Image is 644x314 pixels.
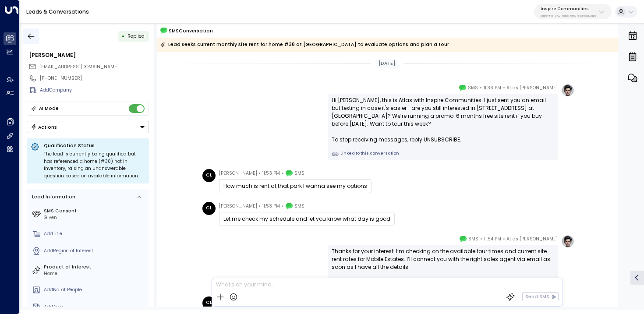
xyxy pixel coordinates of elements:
[127,33,145,39] span: Replied
[262,202,280,211] span: 11:53 PM
[26,8,89,15] a: Leads & Conversations
[40,87,149,94] div: AddCompany
[282,202,284,211] span: •
[506,235,558,243] span: Atlas [PERSON_NAME]
[332,96,554,144] div: Hi [PERSON_NAME], this is Atlas with Inspire Communities. I just sent you an email but texting in...
[376,59,398,68] div: [DATE]
[169,27,213,35] span: SMS Conversation
[561,84,574,97] img: profile-logo.png
[561,235,574,248] img: profile-logo.png
[44,270,146,277] div: Home
[30,194,75,201] div: Lead Information
[122,30,125,42] div: •
[503,235,505,243] span: •
[31,124,57,130] div: Actions
[541,6,596,11] p: Inspire Communities
[468,235,478,243] span: SMS
[44,303,146,310] div: AddArea
[541,14,596,18] p: 5ac0484e-0702-4bbb-8380-6168aea91a66
[27,121,149,133] button: Actions
[202,296,216,310] div: CL
[480,235,482,243] span: •
[44,151,145,180] div: The lead is currently being qualified but has referenced a home (#38) not in inventory, raising a...
[294,169,304,178] span: SMS
[282,169,284,178] span: •
[294,202,304,211] span: SMS
[44,142,145,149] p: Qualification Status
[258,202,261,211] span: •
[40,75,149,82] div: [PHONE_NUMBER]
[44,264,146,271] label: Product of Interest
[44,230,146,237] div: AddTitle
[534,4,612,19] button: Inspire Communities5ac0484e-0702-4bbb-8380-6168aea91a66
[160,40,449,49] div: Lead seeks current monthly site rent for home #38 at [GEOGRAPHIC_DATA] to evaluate options and pl...
[219,202,257,211] span: [PERSON_NAME]
[332,247,554,271] div: Thanks for your interest! I’m checking on the available tour times and current site rent rates fo...
[219,169,257,178] span: [PERSON_NAME]
[202,202,216,215] div: CL
[223,215,390,223] div: Let me check my schedule and let you know what day is good
[39,104,59,113] div: AI Mode
[468,84,478,92] span: SMS
[484,84,501,92] span: 11:36 PM
[506,84,558,92] span: Atlas [PERSON_NAME]
[484,235,501,243] span: 11:54 PM
[44,286,146,293] div: AddNo. of People
[44,247,146,254] div: AddRegion of Interest
[39,64,119,71] span: coricp212@gmail.com
[44,214,146,221] div: Given
[258,169,261,178] span: •
[480,84,482,92] span: •
[223,182,367,190] div: How much is rent at that park I wanna see my options
[262,169,280,178] span: 11:53 PM
[29,51,149,59] div: [PERSON_NAME]
[39,64,119,70] span: [EMAIL_ADDRESS][DOMAIN_NAME]
[27,121,149,133] div: Button group with a nested menu
[202,169,216,182] div: CL
[503,84,505,92] span: •
[332,151,554,158] a: Linked to this conversation
[44,208,146,215] label: SMS Consent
